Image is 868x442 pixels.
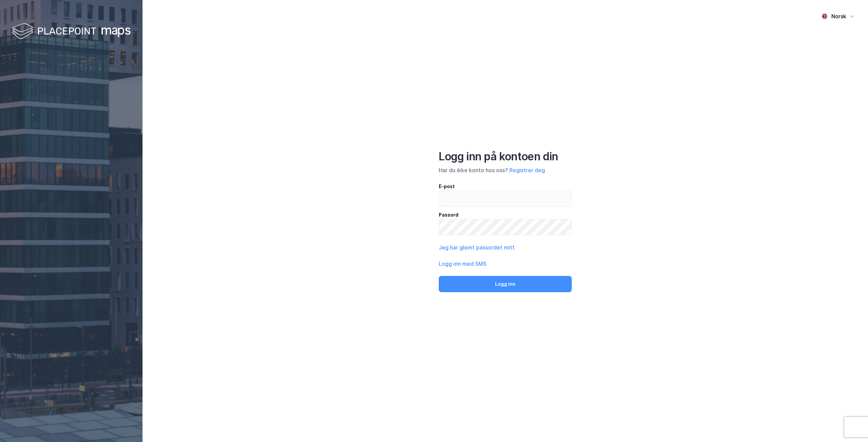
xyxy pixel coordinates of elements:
button: Logg inn med SMS [439,260,487,268]
div: Har du ikke konto hos oss? [439,166,572,174]
button: Registrer deg [509,166,545,174]
div: E-post [439,182,572,190]
div: Norsk [831,12,846,20]
button: Jeg har glemt passordet mitt [439,243,515,252]
button: Logg inn [439,276,572,292]
div: Logg inn på kontoen din [439,150,572,163]
div: Passord [439,211,572,219]
img: logo-white.f07954bde2210d2a523dddb988cd2aa7.svg [12,22,131,42]
iframe: Chat Widget [834,409,868,442]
